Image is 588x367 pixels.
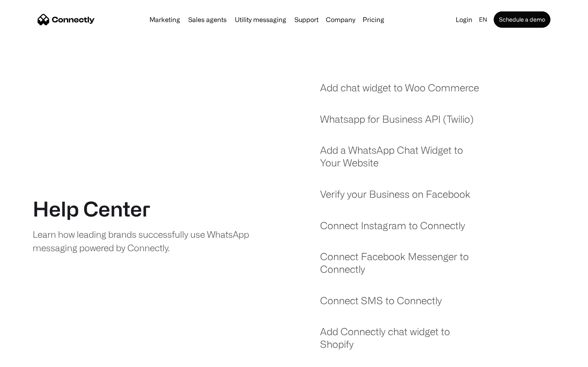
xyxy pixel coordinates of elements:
a: Support [291,16,322,23]
a: Sales agents [185,16,230,23]
a: Whatsapp for Business API (Twilio) [320,113,474,134]
div: Company [326,14,355,25]
a: Connect Instagram to Connectly [320,219,465,240]
a: Add a WhatsApp Chat Widget to Your Website [320,144,485,177]
a: Add chat widget to Woo Commerce [320,82,479,102]
a: Add Connectly chat widget to Shopify [320,325,485,358]
aside: Language selected: English [8,352,49,364]
a: Verify your Business on Facebook [320,188,470,209]
a: Connect Facebook Messenger to Connectly [320,250,485,283]
div: Learn how leading brands successfully use WhatsApp messaging powered by Connectly. [33,228,256,254]
a: Marketing [146,16,183,23]
a: Connect SMS to Connectly [320,294,442,315]
a: Login [452,14,476,25]
div: en [479,14,487,25]
a: Pricing [359,16,388,23]
a: Utility messaging [232,16,290,23]
ul: Language list [16,353,49,364]
h1: Help Center [33,197,150,221]
a: Schedule a demo [494,11,550,28]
